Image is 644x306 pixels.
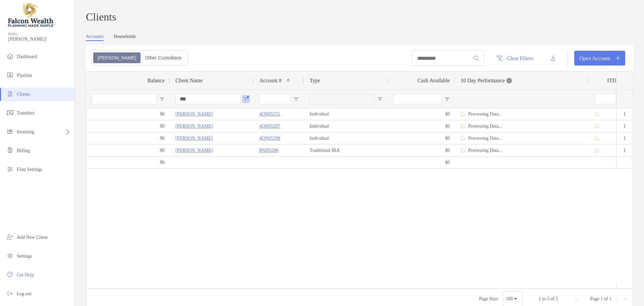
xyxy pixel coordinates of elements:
[595,136,599,141] img: Processing Data icon
[388,108,455,120] div: $0
[86,132,170,144] div: $0
[6,52,14,60] img: dashboard icon
[175,146,213,155] a: [PERSON_NAME]
[114,34,136,41] a: Households
[17,73,32,78] span: Pipeline
[6,90,14,98] img: clients icon
[86,108,170,120] div: $0
[6,289,14,297] img: logout icon
[175,78,203,84] span: Client Name
[259,122,280,130] a: 4QN05297
[86,120,170,132] div: $0
[388,132,455,144] div: $0
[6,71,14,79] img: pipeline icon
[91,50,188,65] div: segmented control
[17,111,34,116] span: Transfers
[377,96,383,102] button: Open Filter Menu
[6,146,14,154] img: billing icon
[175,134,213,142] a: [PERSON_NAME]
[159,96,165,102] button: Open Filter Menu
[86,34,104,41] a: Accounts
[388,144,455,156] div: $0
[595,112,599,117] img: Processing Data icon
[17,92,30,97] span: Clients
[175,94,240,104] input: Client Name Filter Input
[259,94,291,104] input: Account # Filter Input
[604,296,608,301] span: of
[574,296,580,302] div: First Page
[17,272,34,277] span: Get Help
[6,127,14,135] img: investing icon
[17,167,42,172] span: Firm Settings
[243,96,249,102] button: Open Filter Menu
[574,51,625,65] a: Open Account
[17,235,48,240] span: Add New Client
[622,296,628,302] div: Last Page
[474,56,479,61] img: input icon
[17,148,30,153] span: Billing
[590,296,599,301] span: Page
[614,296,620,302] div: Next Page
[444,96,450,102] button: Open Filter Menu
[293,96,299,102] button: Open Filter Menu
[304,132,388,144] div: Individual
[506,296,513,302] div: 100
[479,296,499,302] div: Page Size:
[468,123,502,129] p: Processing Data...
[595,124,599,129] img: Processing Data icon
[259,134,280,142] a: 4QN05298
[304,108,388,120] div: Individual
[388,157,455,168] div: $0
[491,51,539,65] button: Clear Filters
[17,254,32,259] span: Settings
[94,53,140,62] div: Zoe
[175,110,213,118] a: [PERSON_NAME]
[6,165,14,173] img: firm-settings icon
[550,296,554,301] span: of
[310,78,320,84] span: Type
[141,53,185,62] div: Other Custodians
[539,296,541,301] span: 1
[17,54,37,59] span: Dashboard
[461,112,465,117] img: Processing Data icon
[86,11,633,23] h3: Clients
[86,144,170,156] div: $0
[6,233,14,241] img: add_new_client icon
[393,94,442,104] input: Cash Available Filter Input
[461,124,465,129] img: Processing Data icon
[259,146,279,155] a: 8NJ05286
[595,148,599,153] img: Processing Data icon
[418,78,450,84] span: Cash Available
[17,129,34,134] span: Investing
[600,296,603,301] span: 1
[259,110,280,118] a: 4QN05251
[582,296,588,302] div: Previous Page
[542,296,546,301] span: to
[17,291,32,296] span: Log out
[556,296,558,301] span: 5
[175,122,213,130] a: [PERSON_NAME]
[304,120,388,132] div: Individual
[304,144,388,156] div: Traditional IRA
[259,78,281,84] span: Account #
[595,94,616,104] input: ITD Filter Input
[609,296,611,301] span: 1
[388,120,455,132] div: $0
[461,72,512,90] div: 10 Day Performance
[461,136,465,141] img: Processing Data icon
[8,37,71,42] span: [PERSON_NAME]!
[6,252,14,260] img: settings icon
[607,78,624,84] div: ITD
[468,147,502,153] p: Processing Data...
[468,135,502,141] p: Processing Data...
[461,148,465,153] img: Processing Data icon
[8,3,55,27] img: Falcon Wealth Planning Logo
[147,78,165,84] span: Balance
